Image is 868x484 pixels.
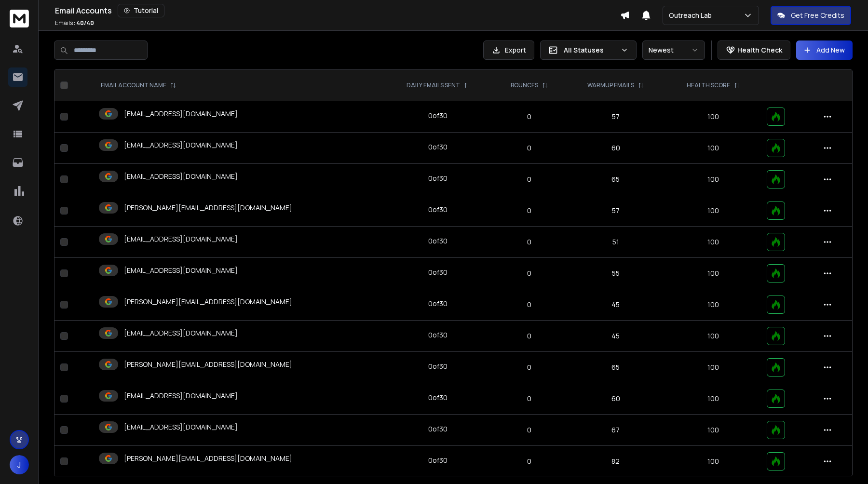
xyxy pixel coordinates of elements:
[499,425,560,435] p: 0
[428,174,448,183] div: 0 of 30
[587,81,634,89] p: WARMUP EMAILS
[499,112,560,121] p: 0
[737,45,782,55] p: Health Check
[124,172,238,181] p: [EMAIL_ADDRESS][DOMAIN_NAME]
[499,363,560,372] p: 0
[124,140,238,150] p: [EMAIL_ADDRESS][DOMAIN_NAME]
[499,394,560,403] p: 0
[428,424,448,434] div: 0 of 30
[665,227,760,258] td: 100
[665,258,760,289] td: 100
[124,422,238,432] p: [EMAIL_ADDRESS][DOMAIN_NAME]
[642,40,705,60] button: Newest
[771,6,851,25] button: Get Free Credits
[566,321,665,352] td: 45
[499,237,560,247] p: 0
[55,19,94,27] p: Emails :
[499,457,560,466] p: 0
[118,4,164,17] button: Tutorial
[665,446,760,477] td: 100
[499,206,560,215] p: 0
[665,289,760,321] td: 100
[665,383,760,415] td: 100
[124,360,292,369] p: [PERSON_NAME][EMAIL_ADDRESS][DOMAIN_NAME]
[566,195,665,227] td: 57
[499,331,560,341] p: 0
[428,393,448,403] div: 0 of 30
[124,454,292,463] p: [PERSON_NAME][EMAIL_ADDRESS][DOMAIN_NAME]
[124,391,238,401] p: [EMAIL_ADDRESS][DOMAIN_NAME]
[499,300,560,309] p: 0
[566,227,665,258] td: 51
[124,109,238,119] p: [EMAIL_ADDRESS][DOMAIN_NAME]
[566,164,665,195] td: 65
[791,11,844,20] p: Get Free Credits
[665,415,760,446] td: 100
[76,19,94,27] span: 40 / 40
[499,175,560,184] p: 0
[665,321,760,352] td: 100
[499,143,560,153] p: 0
[665,164,760,195] td: 100
[428,268,448,277] div: 0 of 30
[564,45,617,55] p: All Statuses
[499,269,560,278] p: 0
[428,456,448,465] div: 0 of 30
[55,4,620,17] div: Email Accounts
[428,330,448,340] div: 0 of 30
[665,101,760,133] td: 100
[669,11,716,20] p: Outreach Lab
[566,352,665,383] td: 65
[101,81,176,89] div: EMAIL ACCOUNT NAME
[687,81,730,89] p: HEALTH SCORE
[483,40,534,60] button: Export
[428,236,448,246] div: 0 of 30
[10,455,29,474] button: J
[566,101,665,133] td: 57
[796,40,853,60] button: Add New
[566,415,665,446] td: 67
[124,297,292,307] p: [PERSON_NAME][EMAIL_ADDRESS][DOMAIN_NAME]
[566,446,665,477] td: 82
[428,111,448,121] div: 0 of 30
[428,205,448,215] div: 0 of 30
[124,266,238,275] p: [EMAIL_ADDRESS][DOMAIN_NAME]
[566,258,665,289] td: 55
[428,142,448,152] div: 0 of 30
[566,289,665,321] td: 45
[124,203,292,213] p: [PERSON_NAME][EMAIL_ADDRESS][DOMAIN_NAME]
[407,81,460,89] p: DAILY EMAILS SENT
[124,328,238,338] p: [EMAIL_ADDRESS][DOMAIN_NAME]
[665,352,760,383] td: 100
[566,133,665,164] td: 60
[511,81,538,89] p: BOUNCES
[665,133,760,164] td: 100
[428,299,448,309] div: 0 of 30
[566,383,665,415] td: 60
[428,362,448,371] div: 0 of 30
[665,195,760,227] td: 100
[124,234,238,244] p: [EMAIL_ADDRESS][DOMAIN_NAME]
[718,40,790,60] button: Health Check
